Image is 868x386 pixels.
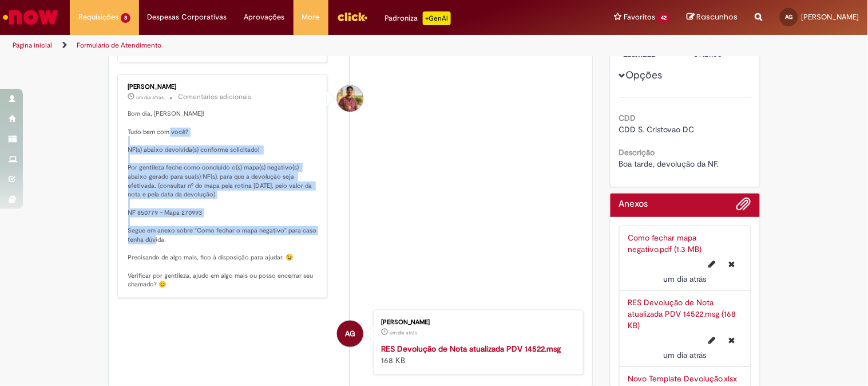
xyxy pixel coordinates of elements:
small: Comentários adicionais [179,92,252,102]
span: Despesas Corporativas [148,11,227,23]
span: Aprovações [244,11,285,23]
span: 42 [657,13,670,23]
a: Página inicial [13,41,52,50]
a: Como fechar mapa negativo.pdf (1.3 MB) [628,233,702,254]
div: Padroniza [385,11,451,25]
span: Rascunhos [697,11,738,22]
span: 8 [121,13,130,23]
span: Boa tarde, devolução da NF. [619,159,719,169]
time: 26/08/2025 17:21:41 [664,350,707,360]
img: ServiceNow [1,6,60,29]
a: RES Devolução de Nota atualizada PDV 14522.msg [381,344,561,354]
time: 26/08/2025 17:21:41 [390,329,417,336]
div: [PERSON_NAME] [381,319,572,326]
span: [PERSON_NAME] [802,12,859,22]
a: Formulário de Atendimento [77,41,161,50]
span: um dia atrás [390,329,417,336]
div: Amanda Cristina Martins Goncalves [337,321,363,347]
span: um dia atrás [137,94,164,101]
div: Vitor Jeremias Da Silva [337,85,363,112]
p: Bom dia, [PERSON_NAME]! Tudo bem com você? NF(s) abaixo devolvida(s) conforme solicitado! Por gen... [128,109,319,289]
span: More [302,11,320,23]
time: 27/08/2025 09:12:17 [664,274,707,284]
span: CDD S. Cristovao DC [619,124,695,135]
button: Adicionar anexos [736,196,751,217]
span: AG [786,13,793,21]
ul: Trilhas de página [9,35,570,56]
img: click_logo_yellow_360x200.png [337,8,368,25]
b: Descrição [619,147,655,157]
h2: Anexos [619,199,648,210]
button: Excluir Como fechar mapa negativo.pdf [722,255,742,273]
a: Rascunhos [687,12,738,23]
div: [PERSON_NAME] [128,84,319,90]
span: Favoritos [624,11,655,23]
span: Requisições [78,11,118,23]
p: +GenAi [423,11,451,25]
span: AG [345,320,355,348]
div: 168 KB [381,343,572,366]
b: CDD [619,113,636,123]
a: RES Devolução de Nota atualizada PDV 14522.msg (168 KB) [628,297,736,330]
button: Excluir RES Devolução de Nota atualizada PDV 14522.msg [722,331,742,349]
span: um dia atrás [664,350,707,360]
button: Editar nome de arquivo Como fechar mapa negativo.pdf [702,255,723,273]
button: Editar nome de arquivo RES Devolução de Nota atualizada PDV 14522.msg [702,331,723,349]
span: um dia atrás [664,274,707,284]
